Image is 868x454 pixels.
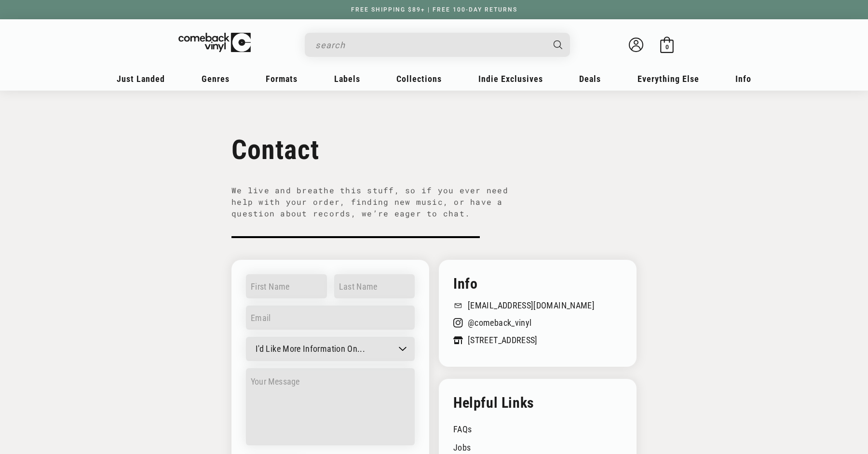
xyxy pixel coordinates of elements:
[117,74,165,84] span: Just Landed
[341,6,527,13] a: FREE SHIPPING $89+ | FREE 100-DAY RETURNS
[453,393,622,412] h4: Helpful Links
[453,300,622,310] a: [EMAIL_ADDRESS][DOMAIN_NAME]
[453,419,622,437] a: FAQs
[246,274,327,298] input: First name
[396,74,442,84] span: Collections
[246,306,415,330] input: Email
[202,74,230,84] span: Genres
[227,134,641,166] h1: Contact
[334,74,360,84] span: Labels
[478,74,543,84] span: Indie Exclusives
[579,74,601,84] span: Deals
[453,318,622,328] a: @comeback_vinyl
[305,33,570,57] div: Search
[334,274,415,298] input: Last name
[266,74,298,84] span: Formats
[315,35,544,55] input: search
[453,335,622,345] a: [STREET_ADDRESS]
[545,33,571,57] button: Search
[637,74,699,84] span: Everything Else
[735,74,751,84] span: Info
[453,274,622,293] h4: Info
[231,185,509,219] p: We live and breathe this stuff, so if you ever need help with your order, finding new music, or h...
[665,43,669,51] span: 0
